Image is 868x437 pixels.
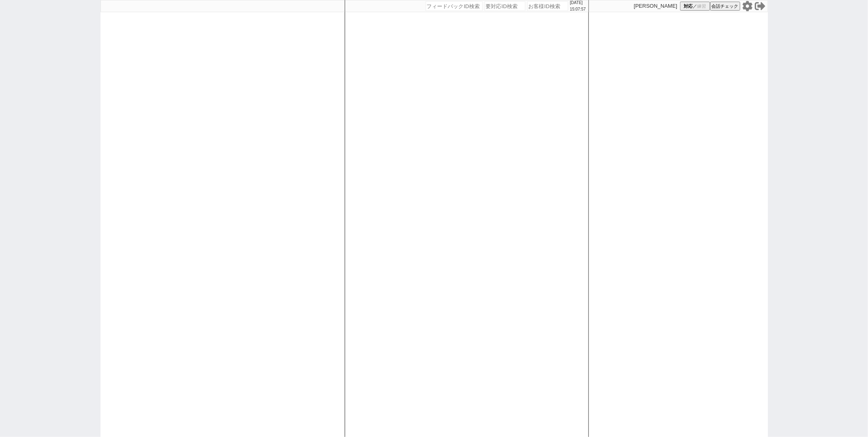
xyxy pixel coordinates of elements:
input: お客様ID検索 [527,1,568,11]
button: 会話チェック [710,2,740,11]
button: 対応／練習 [680,2,710,11]
span: 会話チェック [712,3,739,9]
p: [PERSON_NAME] [634,3,678,9]
span: 対応 [684,3,693,9]
span: 練習 [697,3,706,9]
input: フィードバックID検索 [426,1,483,11]
p: 15:07:57 [570,6,586,13]
input: 要対応ID検索 [485,1,525,11]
